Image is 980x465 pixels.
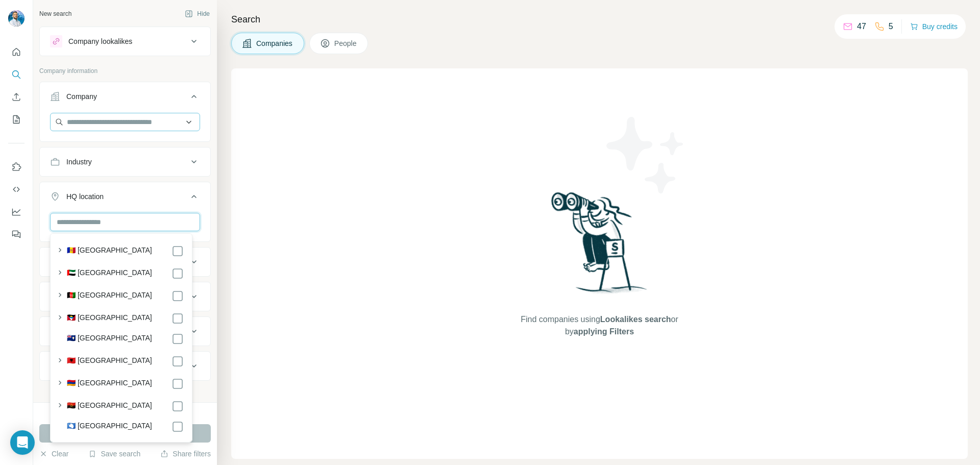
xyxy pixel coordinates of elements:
[67,378,152,390] label: 🇦🇲 [GEOGRAPHIC_DATA]
[8,180,24,199] button: Use Surfe API
[39,66,211,76] p: Company information
[574,327,634,336] span: applying Filters
[39,9,71,18] div: New search
[334,38,358,48] span: People
[67,267,152,280] label: 🇦🇪 [GEOGRAPHIC_DATA]
[8,88,24,106] button: Enrich CSV
[857,20,866,33] p: 47
[231,12,968,27] h4: Search
[67,290,152,302] label: 🇦🇫 [GEOGRAPHIC_DATA]
[518,313,681,338] span: Find companies using or by
[8,43,24,61] button: Quick start
[40,250,210,274] button: Annual revenue ($)
[40,184,210,213] button: HQ location
[889,20,893,33] p: 5
[547,189,653,303] img: Surfe Illustration - Woman searching with binoculars
[600,315,671,324] span: Lookalikes search
[39,449,68,459] button: Clear
[40,150,210,174] button: Industry
[178,6,217,21] button: Hide
[67,355,152,368] label: 🇦🇱 [GEOGRAPHIC_DATA]
[66,157,92,167] div: Industry
[8,10,24,27] img: Avatar
[67,333,152,345] label: 🇦🇮 [GEOGRAPHIC_DATA]
[40,84,210,113] button: Company
[256,38,293,48] span: Companies
[8,110,24,129] button: My lists
[40,354,210,378] button: Keywords
[8,203,24,221] button: Dashboard
[160,449,211,459] button: Share filters
[8,158,24,176] button: Use Surfe on LinkedIn
[600,109,692,201] img: Surfe Illustration - Stars
[8,65,24,84] button: Search
[40,319,210,344] button: Technologies
[67,245,152,257] label: 🇦🇩 [GEOGRAPHIC_DATA]
[67,400,152,412] label: 🇦🇴 [GEOGRAPHIC_DATA]
[40,29,210,54] button: Company lookalikes
[88,449,140,459] button: Save search
[66,91,97,102] div: Company
[8,225,24,243] button: Feedback
[10,430,35,455] div: Open Intercom Messenger
[40,284,210,309] button: Employees (size)
[67,421,152,433] label: 🇦🇶 [GEOGRAPHIC_DATA]
[910,19,958,34] button: Buy credits
[68,36,132,46] div: Company lookalikes
[66,191,104,202] div: HQ location
[67,312,152,325] label: 🇦🇬 [GEOGRAPHIC_DATA]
